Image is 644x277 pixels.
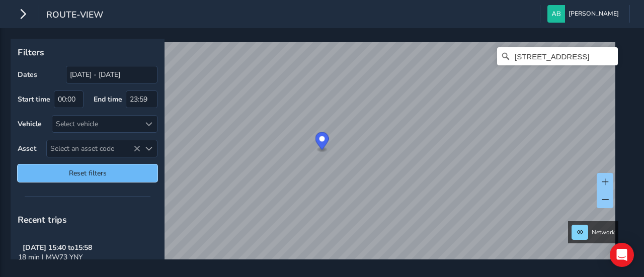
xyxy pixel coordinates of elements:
label: Dates [18,70,37,79]
div: Open Intercom Messenger [610,243,634,267]
span: Recent trips [18,214,67,226]
p: Filters [18,46,157,59]
img: diamond-layout [547,5,565,23]
input: Search [497,47,618,65]
span: Reset filters [25,168,150,178]
strong: [DATE] 15:40 to 15:58 [23,243,92,252]
span: route-view [46,9,103,23]
label: Start time [18,95,50,104]
label: Vehicle [18,119,42,129]
div: Map marker [315,132,329,153]
button: [PERSON_NAME] [547,5,622,23]
div: Select an asset code [140,140,157,157]
span: 18 min | MW73 YNY [18,252,83,262]
label: Asset [18,144,36,153]
div: Select vehicle [52,116,140,132]
span: Network [592,228,615,236]
button: Reset filters [18,164,157,182]
label: End time [94,95,122,104]
canvas: Map [14,42,615,271]
span: [PERSON_NAME] [569,5,619,23]
span: Select an asset code [47,140,140,157]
